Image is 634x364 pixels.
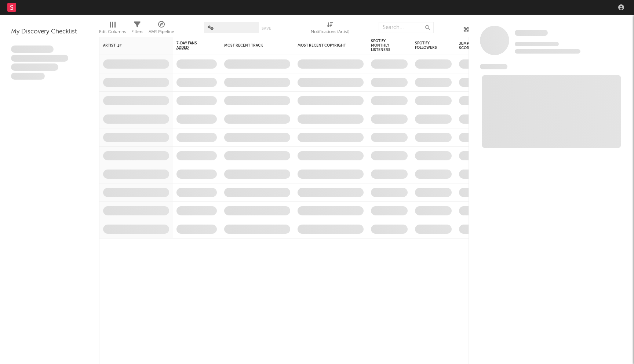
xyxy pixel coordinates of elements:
div: Filters [131,28,143,36]
span: News Feed [480,64,507,69]
a: Some Artist [515,29,548,37]
input: Search... [379,22,434,33]
div: Artist [103,43,158,48]
div: Spotify Monthly Listeners [371,39,397,52]
span: 7-Day Fans Added [176,41,206,50]
div: Most Recent Copyright [298,43,353,48]
div: Jump Score [459,41,477,50]
div: Edit Columns [99,18,126,40]
span: Praesent ac interdum [11,63,58,71]
div: Filters [131,18,143,40]
button: Save [262,26,271,30]
span: Tracking Since: [DATE] [515,42,559,46]
div: A&R Pipeline [149,18,174,40]
div: Notifications (Artist) [311,28,349,36]
div: My Discovery Checklist [11,28,88,36]
span: Lorem ipsum dolor [11,45,54,53]
div: Spotify Followers [415,41,441,50]
div: A&R Pipeline [149,28,174,36]
span: Aliquam viverra [11,73,45,80]
div: Edit Columns [99,28,126,36]
span: 0 fans last week [515,49,580,54]
div: Notifications (Artist) [311,18,349,40]
div: Most Recent Track [224,43,279,48]
span: Some Artist [515,30,548,36]
span: Integer aliquet in purus et [11,55,68,62]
